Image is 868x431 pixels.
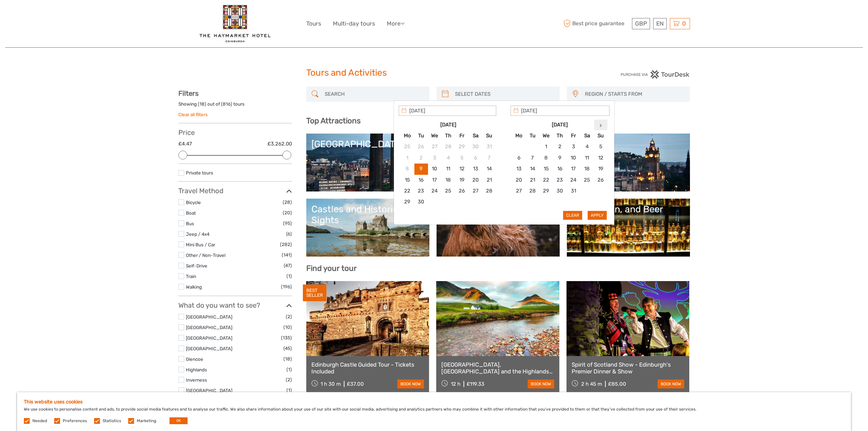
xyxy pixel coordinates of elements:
[482,174,496,185] td: 21
[469,130,482,141] th: Sa
[186,356,203,362] a: Glencoe
[414,197,428,207] td: 30
[469,141,482,152] td: 30
[400,174,414,185] td: 15
[452,88,556,100] input: SELECT DATES
[428,186,441,197] td: 24
[306,67,562,78] h1: Tours and Activities
[469,164,482,174] td: 13
[286,366,292,373] span: (1)
[286,272,292,280] span: (1)
[78,11,87,19] button: Open LiveChat chat widget
[539,152,553,163] td: 8
[286,230,292,238] span: (6)
[526,174,539,185] td: 21
[428,130,441,141] th: We
[512,164,526,174] td: 13
[441,361,554,375] a: [GEOGRAPHIC_DATA], [GEOGRAPHIC_DATA] and the Highlands Small-Group Day Tour from [GEOGRAPHIC_DATA...
[567,164,580,174] td: 17
[311,204,424,251] a: Castles and Historic Sights
[321,381,341,387] span: 1 h 30 m
[400,130,414,141] th: Mo
[178,140,192,148] label: £4.47
[441,130,455,141] th: Th
[582,89,687,100] span: REGION / STARTS FROM
[414,164,428,174] td: 9
[572,204,685,251] a: Whisky, Gin, and Beer
[178,301,292,309] h3: What do you want to see?
[200,101,205,107] label: 18
[580,152,594,163] td: 11
[186,274,196,279] a: Train
[178,101,292,111] div: Showing ( ) out of ( ) tours
[186,170,213,175] a: Private tours
[306,19,321,29] a: Tours
[658,380,684,388] a: book now
[283,219,292,227] span: (95)
[567,186,580,197] td: 31
[311,204,424,226] div: Castles and Historic Sights
[572,361,685,375] a: Spirit of Scotland Show - Edinburgh's Premier Dinner & Show
[441,186,455,197] td: 25
[539,174,553,185] td: 22
[455,186,469,197] td: 26
[553,130,567,141] th: Th
[580,130,594,141] th: Sa
[482,130,496,141] th: Su
[455,130,469,141] th: Fr
[103,418,121,424] label: Statistics
[414,119,482,130] th: [DATE]
[441,174,455,185] td: 18
[588,211,607,220] button: Apply
[581,381,602,387] span: 2 h 45 m
[467,381,484,387] div: £119.33
[387,19,404,29] a: More
[400,164,414,174] td: 8
[442,204,555,251] a: [GEOGRAPHIC_DATA]
[414,186,428,197] td: 23
[283,198,292,206] span: (28)
[482,186,496,197] td: 28
[414,174,428,185] td: 16
[397,380,424,388] a: book now
[512,174,526,185] td: 20
[186,388,232,393] a: [GEOGRAPHIC_DATA]
[567,141,580,152] td: 3
[539,130,553,141] th: We
[562,18,630,29] span: Best price guarantee
[347,381,364,387] div: £37.00
[186,314,232,320] a: [GEOGRAPHIC_DATA]
[653,18,667,29] div: EN
[400,152,414,163] td: 1
[286,386,292,394] span: (1)
[512,186,526,197] td: 27
[223,101,231,107] label: 816
[594,141,607,152] td: 5
[178,128,292,137] h3: Price
[137,418,156,424] label: Marketing
[311,139,685,150] div: [GEOGRAPHIC_DATA]
[178,89,198,97] strong: Filters
[311,139,685,186] a: [GEOGRAPHIC_DATA]
[186,284,202,290] a: Walking
[620,70,690,79] img: PurchaseViaTourDesk.png
[553,174,567,185] td: 23
[572,204,685,215] div: Whisky, Gin, and Beer
[186,325,232,330] a: [GEOGRAPHIC_DATA]
[567,174,580,185] td: 24
[322,88,426,100] input: SEARCH
[428,164,441,174] td: 10
[553,186,567,197] td: 30
[594,152,607,163] td: 12
[428,174,441,185] td: 17
[553,164,567,174] td: 16
[553,141,567,152] td: 2
[455,141,469,152] td: 29
[311,361,424,375] a: Edinburgh Castle Guided Tour - Tickets Included
[455,174,469,185] td: 19
[400,186,414,197] td: 22
[441,164,455,174] td: 11
[526,130,539,141] th: Tu
[306,116,361,125] b: Top Attractions
[539,164,553,174] td: 15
